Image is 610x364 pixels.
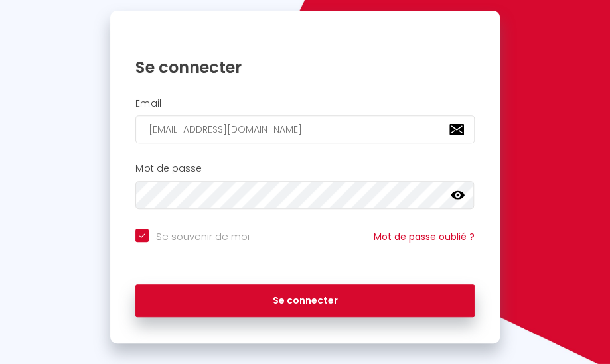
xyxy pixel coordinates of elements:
button: Se connecter [135,284,474,318]
h1: Se connecter [135,57,474,78]
input: Ton Email [135,115,474,143]
button: Ouvrir le widget de chat LiveChat [11,5,50,45]
h2: Mot de passe [135,163,474,174]
a: Mot de passe oublié ? [374,230,475,243]
h2: Email [135,98,474,109]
